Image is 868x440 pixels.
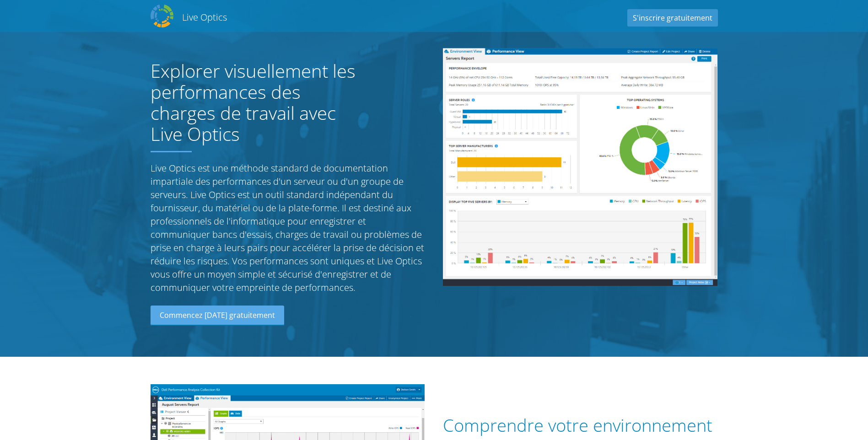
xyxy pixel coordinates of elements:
[627,9,718,27] a: S'inscrire gratuitement
[443,48,717,286] img: Server Report
[151,306,284,326] a: Commencez [DATE] gratuitement
[182,11,227,23] h2: Live Optics
[151,5,173,27] img: Dell Dpack
[151,60,356,145] h1: Explorer visuellement les performances des charges de travail avec Live Optics
[151,161,425,294] p: Live Optics est une méthode standard de documentation impartiale des performances d'un serveur ou...
[443,415,713,435] h1: Comprendre votre environnement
